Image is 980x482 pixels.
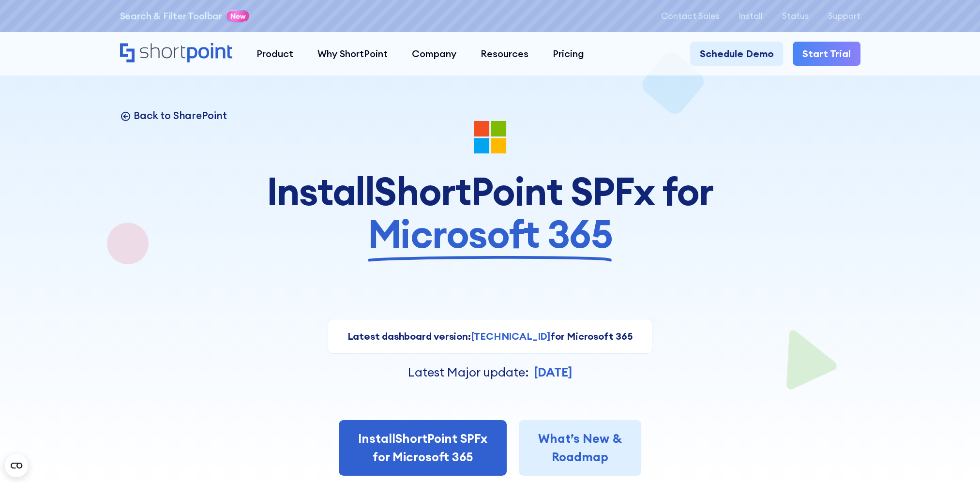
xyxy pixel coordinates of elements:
a: Resources [468,42,541,66]
a: Contact Sales [661,11,719,21]
a: Home [120,43,233,64]
div: Product [256,46,293,61]
strong: Latest dashboard version: [347,330,471,342]
a: Search & Filter Toolbar [120,9,222,23]
strong: for Microsoft 365 [550,330,633,342]
a: Support [828,11,860,21]
a: Product [244,42,305,66]
a: Start Trial [793,42,860,66]
a: Pricing [541,42,596,66]
p: Latest Major update: [408,363,529,382]
a: What’s New &Roadmap [519,420,641,476]
a: Why ShortPoint [305,42,400,66]
span: Microsoft 365 [368,212,612,255]
div: Why ShortPoint [317,46,388,61]
p: Back to SharePoint [134,109,226,122]
a: Company [400,42,468,66]
div: Company [412,46,456,61]
button: Open CMP widget [5,454,28,477]
a: InstallShortPoint SPFxfor Microsoft 365 [339,420,507,476]
span: Install [358,431,395,446]
a: Back to SharePoint [120,109,227,122]
a: Install [739,11,763,21]
div: Resources [481,46,528,61]
span: Install [267,170,374,212]
strong: [TECHNICAL_ID] [471,330,550,342]
h1: ShortPoint SPFx for [248,170,732,255]
strong: [DATE] [534,364,572,380]
a: Schedule Demo [690,42,783,66]
a: Status [782,11,809,21]
div: Pricing [553,46,584,61]
iframe: Chat Widget [932,436,980,482]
